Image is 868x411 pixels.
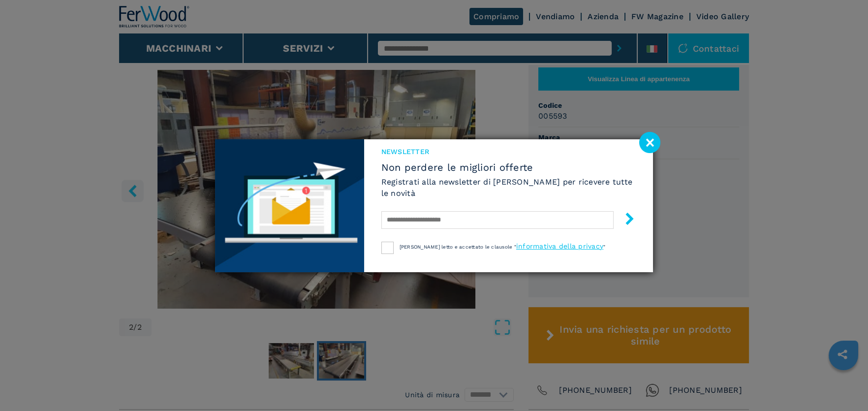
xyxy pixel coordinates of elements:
[381,147,636,157] span: NEWSLETTER
[516,242,603,250] a: informativa della privacy
[215,139,364,272] img: Newsletter image
[603,244,605,250] span: "
[381,161,636,173] span: Non perdere le migliori offerte
[400,244,516,250] span: [PERSON_NAME] letto e accettato le clausole "
[381,176,636,199] h6: Registrati alla newsletter di [PERSON_NAME] per ricevere tutte le novità
[614,209,636,232] button: submit-button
